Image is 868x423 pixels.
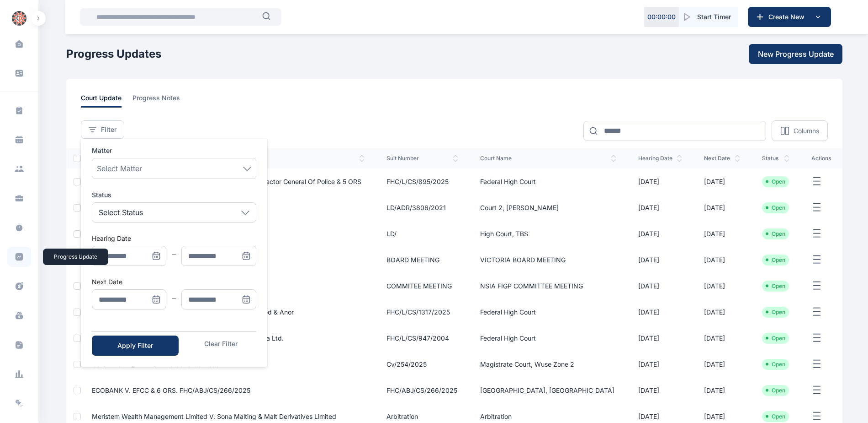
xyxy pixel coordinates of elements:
[376,377,469,403] td: FHC/ABJ/CS/266/2025
[81,120,124,139] button: Filter
[766,309,785,316] li: Open
[376,325,469,351] td: FHC/L/CS/947/2004
[766,178,785,185] li: Open
[766,282,785,290] li: Open
[766,361,785,368] li: Open
[469,221,627,247] td: High Court, TBS
[92,386,250,394] a: ECOBANK V. EFCC & 6 ORS. FHC/ABJ/CS/266/2025
[766,413,785,420] li: Open
[66,47,161,61] h1: Progress Updates
[92,146,112,155] span: Matter
[704,155,740,162] span: next date
[480,155,616,162] span: court name
[469,195,627,221] td: Court 2, [PERSON_NAME]
[376,168,469,195] td: FHC/L/CS/895/2025
[749,44,842,64] button: New Progress Update
[106,341,164,350] div: Apply Filter
[81,139,267,367] ul: Menu
[627,273,693,299] td: [DATE]
[376,351,469,377] td: cv/254/2025
[376,221,469,247] td: LD/
[693,325,751,351] td: [DATE]
[748,7,831,27] button: Create New
[469,273,627,299] td: NSIA FIGP COMMITTEE MEETING
[469,351,627,377] td: Magistrate Court, Wuse Zone 2
[693,221,751,247] td: [DATE]
[92,336,179,356] button: Apply Filter
[794,126,819,136] p: Columns
[469,299,627,325] td: Federal High Court
[811,155,831,162] span: actions
[469,377,627,403] td: [GEOGRAPHIC_DATA], [GEOGRAPHIC_DATA]
[762,155,789,162] span: status
[765,12,812,22] span: Create New
[766,256,785,264] li: Open
[97,163,142,174] span: Select Matter
[99,207,143,218] p: Select Status
[697,12,731,22] span: Start Timer
[627,221,693,247] td: [DATE]
[92,360,219,368] a: Col [PERSON_NAME] v Marabilla Services
[693,351,751,377] td: [DATE]
[693,273,751,299] td: [DATE]
[376,195,469,221] td: LD/ADR/3806/2021
[627,351,693,377] td: [DATE]
[386,155,458,162] span: suit number
[627,195,693,221] td: [DATE]
[469,325,627,351] td: Federal High Court
[469,247,627,273] td: VICTORIA BOARD MEETING
[627,377,693,403] td: [DATE]
[693,377,751,403] td: [DATE]
[758,49,834,60] span: New Progress Update
[376,247,469,273] td: BOARD MEETING
[627,299,693,325] td: [DATE]
[132,93,191,108] a: progress notes
[766,387,785,394] li: Open
[92,278,122,286] label: Next Date
[693,195,751,221] td: [DATE]
[81,93,132,108] a: court update
[679,7,738,27] button: Start Timer
[92,412,336,420] a: Meristem Wealth Management Limited v. Sona Malting & Malt Derivatives Limited
[647,12,676,22] p: 00 : 00 : 00
[693,247,751,273] td: [DATE]
[772,120,828,141] button: Columns
[693,168,751,195] td: [DATE]
[101,125,116,134] span: Filter
[81,93,122,108] span: court update
[376,299,469,325] td: FHC/L/CS/1317/2025
[92,190,256,200] label: Status
[376,273,469,299] td: COMMITEE MEETING
[627,325,693,351] td: [DATE]
[766,230,785,238] li: Open
[627,247,693,273] td: [DATE]
[186,339,256,348] button: Clear Filter
[766,335,785,342] li: Open
[638,155,683,162] span: hearing date
[766,204,785,211] li: Open
[469,168,627,195] td: Federal High Court
[92,234,131,242] label: Hearing Date
[627,168,693,195] td: [DATE]
[132,93,180,108] span: progress notes
[693,299,751,325] td: [DATE]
